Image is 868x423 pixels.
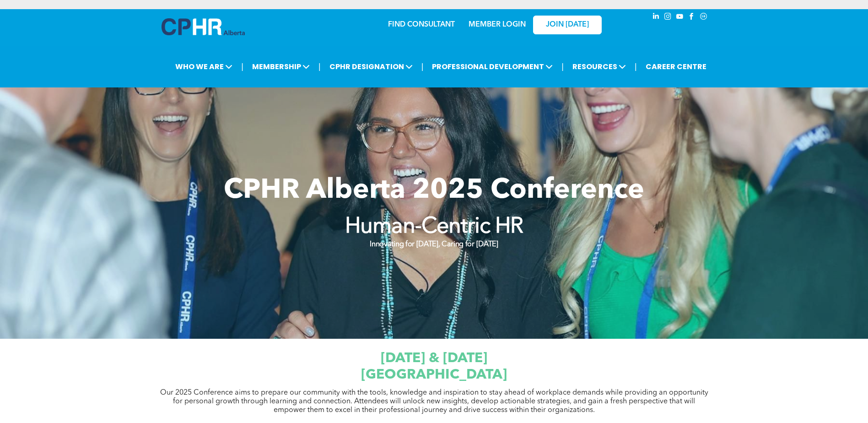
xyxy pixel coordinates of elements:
span: CPHR Alberta 2025 Conference [224,177,644,205]
a: Social network [699,11,709,24]
a: MEMBER LOGIN [469,21,526,28]
span: WHO WE ARE [173,58,235,75]
strong: Innovating for [DATE], Caring for [DATE] [370,241,498,248]
li: | [241,57,243,76]
li: | [421,57,424,76]
span: CPHR DESIGNATION [327,58,415,75]
a: JOIN [DATE] [533,16,602,34]
span: Our 2025 Conference aims to prepare our community with the tools, knowledge and inspiration to st... [160,389,708,414]
a: instagram [663,11,673,24]
span: PROFESSIONAL DEVELOPMENT [429,58,555,75]
span: MEMBERSHIP [249,58,313,75]
strong: Human-Centric HR [345,216,523,238]
li: | [318,57,321,76]
span: [GEOGRAPHIC_DATA] [361,368,507,382]
span: [DATE] & [DATE] [381,352,487,365]
li: | [635,57,637,76]
a: CAREER CENTRE [643,58,709,75]
span: RESOURCES [570,58,629,75]
a: facebook [687,11,697,24]
a: linkedin [651,11,661,24]
span: JOIN [DATE] [546,21,589,29]
img: A blue and white logo for cp alberta [162,18,245,35]
a: youtube [675,11,685,24]
a: FIND CONSULTANT [388,21,455,28]
li: | [561,57,564,76]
